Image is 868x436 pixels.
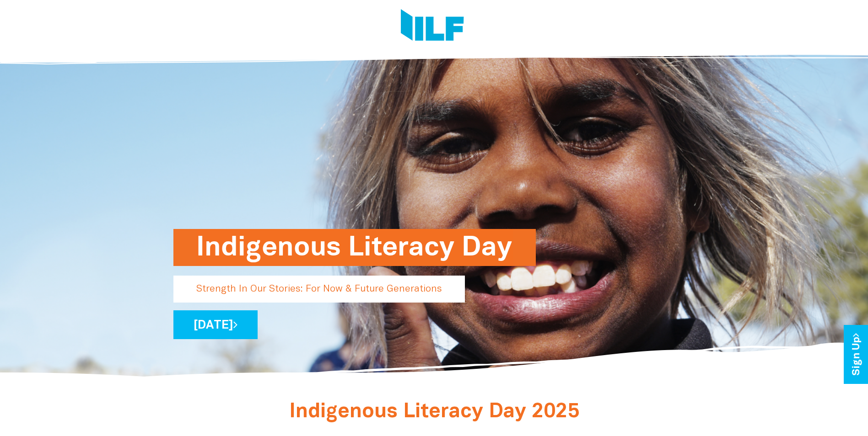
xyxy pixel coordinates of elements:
img: Logo [401,9,464,43]
h1: Indigenous Literacy Day [196,229,513,266]
p: Strength In Our Stories: For Now & Future Generations [173,276,465,303]
a: [DATE] [173,310,258,339]
span: Indigenous Literacy Day 2025 [289,403,579,421]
